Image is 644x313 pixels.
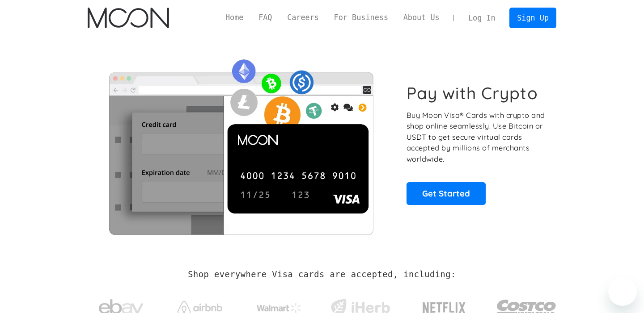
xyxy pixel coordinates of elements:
[326,12,396,23] a: For Business
[461,8,503,28] a: Log In
[251,12,280,23] a: FAQ
[407,83,538,103] h1: Pay with Crypto
[88,53,394,234] img: Moon Cards let you spend your crypto anywhere Visa is accepted.
[88,8,169,28] a: home
[280,12,326,23] a: Careers
[407,110,547,165] p: Buy Moon Visa® Cards with crypto and shop online seamlessly! Use Bitcoin or USDT to get secure vi...
[608,277,637,306] iframe: Button to launch messaging window
[218,12,251,23] a: Home
[88,8,169,28] img: Moon Logo
[509,8,556,28] a: Sign Up
[188,270,456,280] h2: Shop everywhere Visa cards are accepted, including:
[407,182,486,204] a: Get Started
[396,12,447,23] a: About Us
